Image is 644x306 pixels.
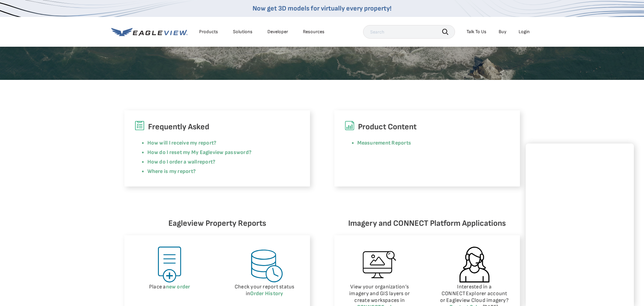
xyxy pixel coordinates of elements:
[147,140,217,146] a: How will I receive my report?
[199,29,218,35] div: Products
[344,121,510,133] h6: Product Content
[213,159,215,165] a: ?
[233,29,253,35] div: Solutions
[334,217,520,230] h6: Imagery and CONNECT Platform Applications
[253,4,391,13] a: Now get 3D models for virtually every property!
[166,284,190,290] a: new order
[229,284,300,297] p: Check your report status in
[147,168,196,175] a: Where is my report?
[499,29,506,35] a: Buy
[467,29,486,35] div: Talk To Us
[135,121,300,133] h6: Frequently Asked
[197,159,213,165] a: report
[147,149,252,156] a: How do I reset my My Eagleview password?
[303,29,325,35] div: Resources
[267,29,288,35] a: Developer
[363,25,455,39] input: Search
[250,290,283,297] a: Order History
[357,140,411,146] a: Measurement Reports
[147,159,197,165] a: How do I order a wall
[124,217,310,230] h6: Eagleview Property Reports
[526,144,634,306] iframe: Chat Window
[135,284,205,290] p: Place a
[519,29,530,35] div: Login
